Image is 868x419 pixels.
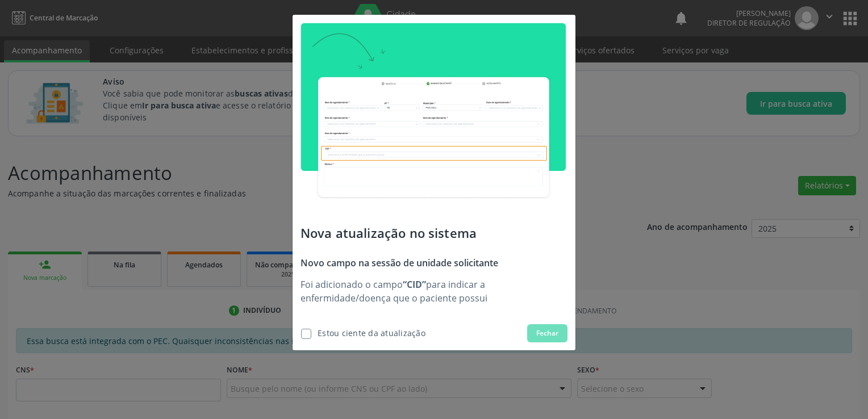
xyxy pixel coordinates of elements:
div: Estou ciente da atualização [318,327,425,339]
p: Nova atualização no sistema [301,224,567,242]
p: Novo campo na sessão de unidade solicitante [301,256,567,270]
strong: “CID” [403,278,426,291]
button: Fechar [527,324,567,342]
span: Fechar [536,328,558,338]
p: Foi adicionado o campo para indicar a enfermidade/doença que o paciente possui [301,278,567,305]
img: update-cid.png [301,23,566,210]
